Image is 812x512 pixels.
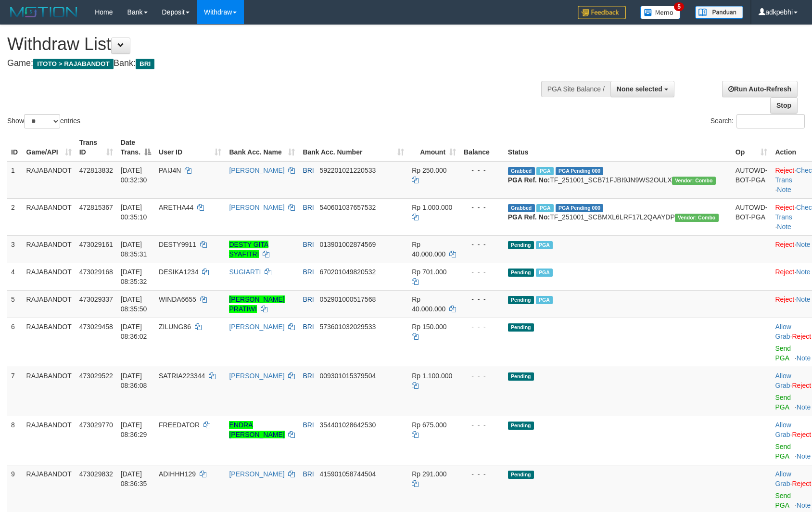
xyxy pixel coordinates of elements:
td: 7 [7,367,23,416]
a: Note [777,223,791,230]
th: Trans ID: activate to sort column ascending [76,134,117,161]
span: ARETHA44 [159,204,193,211]
a: Note [796,295,811,303]
td: 1 [7,161,23,199]
h1: Withdraw List [7,35,532,54]
span: Copy 415901058744504 to clipboard [319,470,376,478]
td: 4 [7,263,23,290]
b: PGA Ref. No: [508,213,550,221]
span: Pending [508,372,534,381]
span: Rp 1.000.000 [412,204,452,211]
span: Rp 40.000.000 [412,295,445,313]
span: Marked by adkZulham [536,204,553,212]
span: Rp 250.000 [412,166,446,174]
span: · [775,421,792,438]
a: [PERSON_NAME] [229,372,284,380]
span: None selected [617,85,662,93]
span: [DATE] 08:36:08 [121,372,147,389]
span: 473029770 [79,421,113,429]
span: Rp 675.000 [412,421,446,429]
span: Rp 291.000 [412,470,446,478]
a: Send PGA [775,394,791,411]
span: Pending [508,422,534,430]
div: - - - [464,240,500,249]
a: Send PGA [775,492,791,509]
span: · [775,323,792,340]
a: [PERSON_NAME] [229,470,284,478]
th: ID [7,134,23,161]
a: Reject [792,333,811,340]
span: WINDA6655 [159,295,196,303]
a: Reject [775,295,794,303]
td: 8 [7,416,23,465]
span: ZILUNG86 [159,323,191,331]
span: · [775,470,792,487]
span: Pending [508,241,534,249]
td: RAJABANDOT [23,367,76,416]
td: RAJABANDOT [23,416,76,465]
span: Pending [508,323,534,332]
th: Date Trans.: activate to sort column descending [117,134,155,161]
select: Showentries [24,114,60,128]
span: Pending [508,269,534,277]
a: Reject [775,241,794,248]
span: [DATE] 00:32:30 [121,166,147,184]
div: PGA Site Balance / [541,81,610,97]
span: BRI [303,323,314,331]
a: DESTY GITA SYAFITRI [229,241,268,258]
span: SATRIA223344 [159,372,205,380]
span: · [775,372,792,389]
div: - - - [464,203,500,212]
th: Balance [460,134,504,161]
span: Grabbed [508,167,535,175]
img: MOTION_logo.png [7,5,80,19]
div: - - - [464,267,500,277]
td: RAJABANDOT [23,235,76,263]
a: [PERSON_NAME] [229,166,284,174]
td: RAJABANDOT [23,290,76,318]
span: BRI [136,59,154,69]
span: BRI [303,166,314,174]
th: Amount: activate to sort column ascending [408,134,460,161]
span: Pending [508,471,534,479]
span: Vendor URL: https://secure11.1velocity.biz [675,214,719,222]
a: Note [797,354,811,362]
span: Pending [508,296,534,304]
td: RAJABANDOT [23,198,76,235]
span: 5 [674,2,684,11]
div: - - - [464,294,500,304]
span: DESIKA1234 [159,268,199,276]
span: Rp 701.000 [412,268,446,276]
a: Note [796,241,811,248]
th: Op: activate to sort column ascending [732,134,772,161]
span: FREEDATOR [159,421,200,429]
span: Copy 540601037657532 to clipboard [319,204,376,211]
td: 3 [7,235,23,263]
a: Allow Grab [775,470,791,487]
span: Copy 573601032029533 to clipboard [319,323,376,331]
a: ENDRA [PERSON_NAME] [229,421,284,438]
span: Marked by adkZulham [536,167,553,175]
div: - - - [464,371,500,381]
a: Allow Grab [775,323,791,340]
input: Search: [736,114,805,128]
a: Reject [775,166,794,174]
a: Note [797,403,811,411]
span: Grabbed [508,204,535,212]
span: Copy 009301015379504 to clipboard [319,372,376,380]
h4: Game: Bank: [7,59,532,68]
span: [DATE] 08:36:35 [121,470,147,487]
a: [PERSON_NAME] [229,323,284,331]
a: Note [797,452,811,460]
span: DESTY9911 [159,241,196,248]
a: Send PGA [775,443,791,460]
span: Marked by adkdaniel [536,241,553,249]
div: - - - [464,469,500,479]
th: Bank Acc. Name: activate to sort column ascending [225,134,299,161]
span: Copy 013901002874569 to clipboard [319,241,376,248]
a: Reject [775,268,794,276]
span: [DATE] 08:36:29 [121,421,147,438]
a: SUGIARTI [229,268,261,276]
td: 5 [7,290,23,318]
b: PGA Ref. No: [508,176,550,184]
